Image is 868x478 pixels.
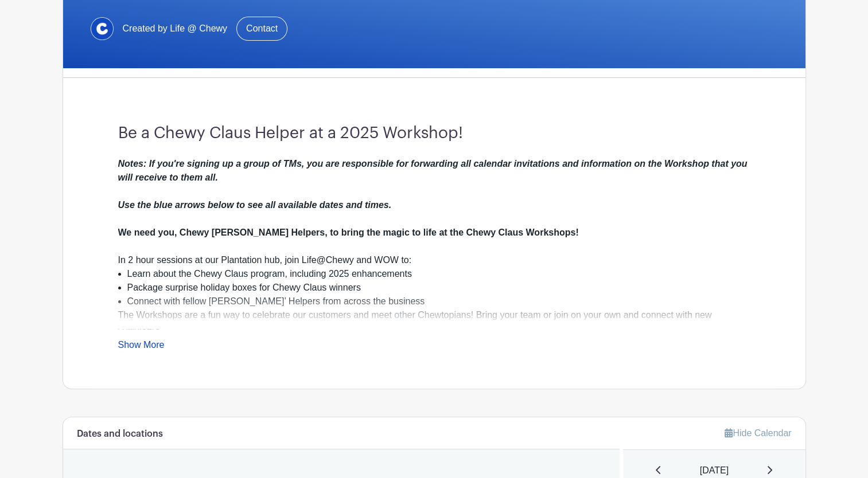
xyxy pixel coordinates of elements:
a: Hide Calendar [725,428,791,438]
li: Learn about the Chewy Claus program, including 2025 enhancements [127,267,750,281]
a: Show More [118,340,165,354]
span: [DATE] [700,464,729,477]
h3: Be a Chewy Claus Helper at a 2025 Workshop! [118,124,750,143]
img: 1629734264472.jfif [91,17,114,40]
strong: We need you, Chewy [PERSON_NAME] Helpers, to bring the magic to life at the Chewy Claus Workshops! [118,228,579,237]
h6: Dates and locations [77,429,163,440]
a: Contact [236,17,287,41]
div: In 2 hour sessions at our Plantation hub, join Life@Chewy and WOW to: [118,253,750,267]
em: Notes: If you're signing up a group of TMs, you are responsible for forwarding all calendar invit... [118,159,748,210]
div: The Workshops are a fun way to celebrate our customers and meet other Chewtopians! Bring your tea... [118,308,750,405]
span: Created by Life @ Chewy [123,22,228,36]
li: Package surprise holiday boxes for Chewy Claus winners [127,281,750,295]
li: Connect with fellow [PERSON_NAME]’ Helpers from across the business [127,295,750,308]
